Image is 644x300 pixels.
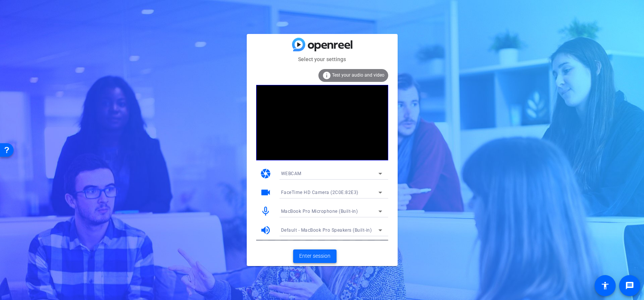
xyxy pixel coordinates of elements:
[260,168,271,179] mat-icon: camera
[601,281,610,290] mat-icon: accessibility
[281,190,358,195] span: FaceTime HD Camera (2C0E:82E3)
[322,71,331,80] mat-icon: info
[247,55,398,63] mat-card-subtitle: Select your settings
[281,171,301,176] span: WEBCAM
[281,209,358,214] span: MacBook Pro Microphone (Built-in)
[299,252,330,260] span: Enter session
[281,228,372,233] span: Default - MacBook Pro Speakers (Built-in)
[625,281,634,290] mat-icon: message
[260,187,271,198] mat-icon: videocam
[292,38,352,51] img: blue-gradient.svg
[260,206,271,217] mat-icon: mic_none
[293,249,337,263] button: Enter session
[332,72,384,78] span: Test your audio and video
[260,225,271,236] mat-icon: volume_up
